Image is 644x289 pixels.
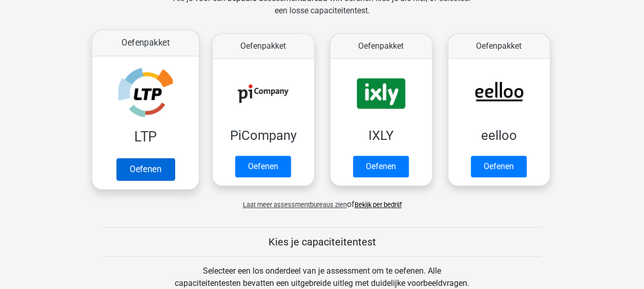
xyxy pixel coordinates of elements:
[243,201,347,209] span: Laat meer assessmentbureaus zien
[103,236,541,248] h5: Kies je capaciteitentest
[355,201,402,209] a: Bekijk per bedrijf
[87,190,558,211] div: of
[353,156,409,177] a: Oefenen
[116,158,174,180] a: Oefenen
[471,156,527,177] a: Oefenen
[235,156,291,177] a: Oefenen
